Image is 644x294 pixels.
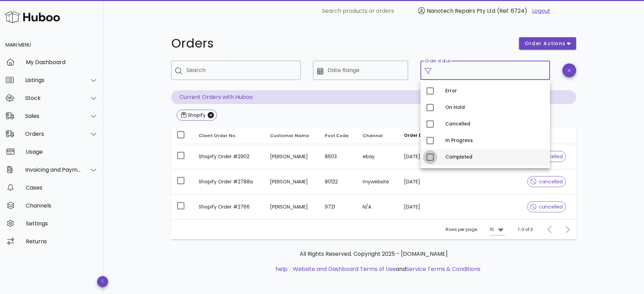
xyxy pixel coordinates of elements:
span: Customer Name [270,133,309,139]
span: cancelled [530,204,563,209]
td: 8603 [319,144,357,169]
span: Order Date [404,132,430,138]
span: Post Code [325,133,349,139]
div: 1-3 of 3 [518,226,533,233]
div: Stock [25,95,81,101]
td: [DATE] [398,194,446,219]
td: ebay [357,144,398,169]
th: Order Date: Sorted descending. Activate to remove sorting. [398,128,446,144]
td: [DATE] [398,144,446,169]
div: Orders [25,131,81,137]
a: Website and Dashboard Terms of Use [293,265,396,273]
div: On Hold [445,105,544,110]
th: Customer Name [264,128,319,144]
div: Invoicing and Payments [25,166,81,173]
div: Channels [26,202,98,209]
td: N/A [357,194,398,219]
div: Error [445,88,544,94]
td: Shopify Order #2766 [193,194,264,219]
div: Sales [25,113,81,119]
div: Shopify [186,112,206,119]
button: order actions [519,37,576,50]
div: 10Rows per page: [490,224,505,235]
div: My Dashboard [26,59,98,65]
th: Post Code [319,128,357,144]
div: Cases [26,184,98,191]
th: Channel [357,128,398,144]
div: Usage [26,149,98,155]
span: Nanotech Repairs Pty Ltd [427,7,495,15]
td: [DATE] [398,169,446,194]
td: Shopify Order #2788a [193,169,264,194]
label: Order status [425,59,450,64]
div: Completed [445,154,544,160]
td: [PERSON_NAME] [264,194,319,219]
td: Shopify Order #2902 [193,144,264,169]
td: 9721 [319,194,357,219]
a: Service Terms & Conditions [406,265,480,273]
span: order actions [524,40,566,47]
span: (Ref: 6724) [497,7,527,15]
div: Listings [25,77,81,83]
span: Client Order No. [199,133,237,139]
p: All Rights Reserved. Copyright 2025 - [DOMAIN_NAME] [177,250,571,258]
div: Rows per page: [446,220,505,240]
p: Current Orders with Huboo [171,90,576,104]
td: mywebsite [357,169,398,194]
div: 10 [490,226,494,233]
span: Channel [363,133,383,139]
td: [PERSON_NAME] [264,169,319,194]
td: [PERSON_NAME] [264,144,319,169]
span: cancelled [530,179,563,184]
img: Huboo Logo [5,10,60,24]
td: 80122 [319,169,357,194]
div: Cancelled [445,121,544,127]
li: and [290,265,480,273]
a: help [276,265,288,273]
h1: Orders [171,37,511,50]
button: Close [208,112,214,118]
th: Client Order No. [193,128,264,144]
div: Settings [26,220,98,227]
div: Returns [26,238,98,245]
a: Logout [532,7,550,15]
div: In Progress [445,138,544,143]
